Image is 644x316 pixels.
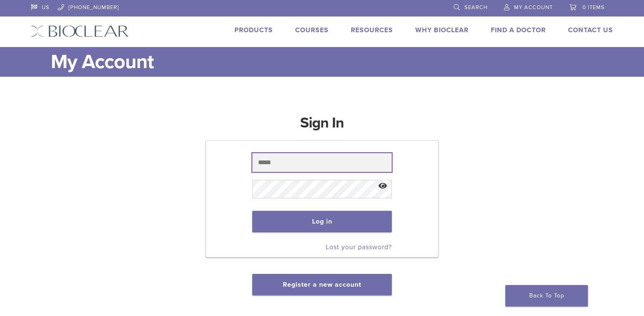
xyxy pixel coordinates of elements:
h1: Sign In [300,113,344,139]
button: Show password [374,176,391,197]
a: Register a new account [283,281,361,289]
a: Courses [295,26,329,34]
a: Contact Us [568,26,613,34]
img: Bioclear [31,25,129,37]
a: Back To Top [505,285,588,307]
span: My Account [514,4,553,11]
button: Register a new account [252,274,392,295]
a: Why Bioclear [415,26,469,34]
a: Find A Doctor [491,26,546,34]
a: Lost your password? [326,243,392,251]
span: Search [464,4,488,11]
h1: My Account [51,47,613,77]
a: Products [234,26,273,34]
button: Log in [252,211,391,232]
span: 0 items [582,4,605,11]
a: Resources [351,26,393,34]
